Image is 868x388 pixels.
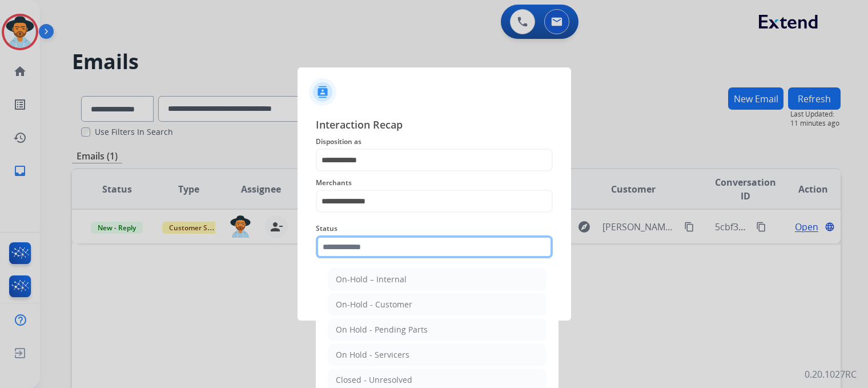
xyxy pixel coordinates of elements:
div: On-Hold – Internal [336,274,407,285]
div: Closed - Unresolved [336,374,412,386]
img: contactIcon [309,78,336,106]
div: On Hold - Servicers [336,349,409,361]
span: Interaction Recap [316,117,553,135]
div: On Hold - Pending Parts [336,324,428,335]
span: Disposition as [316,135,553,149]
span: Merchants [316,176,553,190]
p: 0.20.1027RC [805,367,857,381]
span: Status [316,222,553,235]
div: On-Hold - Customer [336,299,412,310]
